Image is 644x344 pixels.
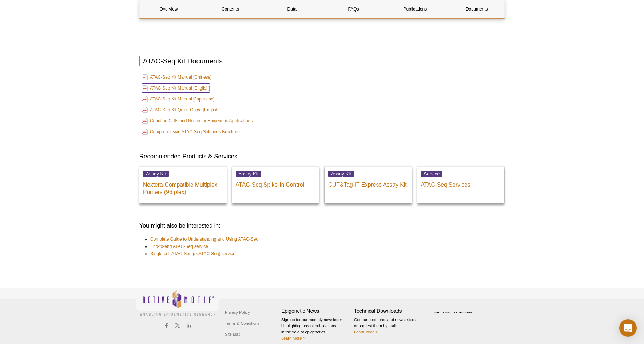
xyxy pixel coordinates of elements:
[139,56,505,66] h2: ATAC-Seq Kit Documents
[619,319,637,337] div: Open Intercom Messenger
[142,116,253,125] a: Counting Cells and Nuclei for Epigenetic Applications
[281,336,305,340] a: Learn More >
[354,308,423,314] h4: Technical Downloads
[142,73,212,82] a: ATAC-Seq Kit Manual [Chinese]
[139,152,505,161] h3: Recommended Products & Services
[421,178,501,189] p: ATAC-Seq Services
[142,127,240,136] a: Comprehensive ATAC-Seq Solutions Brochure
[236,178,316,189] p: ATAC-Seq Spike-In Control
[386,0,444,18] a: Publications
[236,171,262,177] span: Assay Kit
[142,106,220,114] a: ATAC-Seq Kit Quick Guide [English]
[325,0,382,18] a: FAQs
[150,243,208,250] a: End-to-end ATAC-Seq service
[223,329,242,340] a: Site Map
[448,0,506,18] a: Documents
[143,178,223,196] p: Nextera-Compatible Multiplex Primers (96 plex)
[140,0,198,18] a: Overview
[417,166,505,203] a: Service ATAC-Seq Services
[142,95,215,103] a: ATAC-Seq Kit Manual [Japanese]
[143,171,169,177] span: Assay Kit
[328,171,354,177] span: Assay Kit
[354,317,423,335] p: Get our brochures and newsletters, or request them by mail.
[201,0,259,18] a: Contents
[232,166,319,203] a: Assay Kit ATAC-Seq Spike-In Control
[139,166,227,203] a: Assay Kit Nextera-Compatible Multiplex Primers (96 plex)
[421,171,443,177] span: Service
[136,288,219,317] img: Active Motif,
[142,84,210,92] a: ATAC-Seq Kit Manual [English]
[150,236,258,243] a: Complete Guide to Understanding and Using ATAC-Seq
[325,166,412,203] a: Assay Kit CUT&Tag-IT Express Assay Kit
[263,0,321,18] a: Data
[139,221,505,230] h3: You might also be interested in:
[281,308,350,314] h4: Epigenetic News
[223,318,261,329] a: Terms & Conditions
[281,317,350,341] p: Sign up for our monthly newsletter highlighting recent publications in the field of epigenetics.
[223,307,251,318] a: Privacy Policy
[150,250,235,257] a: Single-cell ATAC-Seq (scATAC-Seq) service
[328,178,408,189] p: CUT&Tag-IT Express Assay Kit
[354,330,378,334] a: Learn More >
[434,311,472,314] a: ABOUT SSL CERTIFICATES
[427,301,481,317] table: Click to Verify - This site chose Symantec SSL for secure e-commerce and confidential communicati...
